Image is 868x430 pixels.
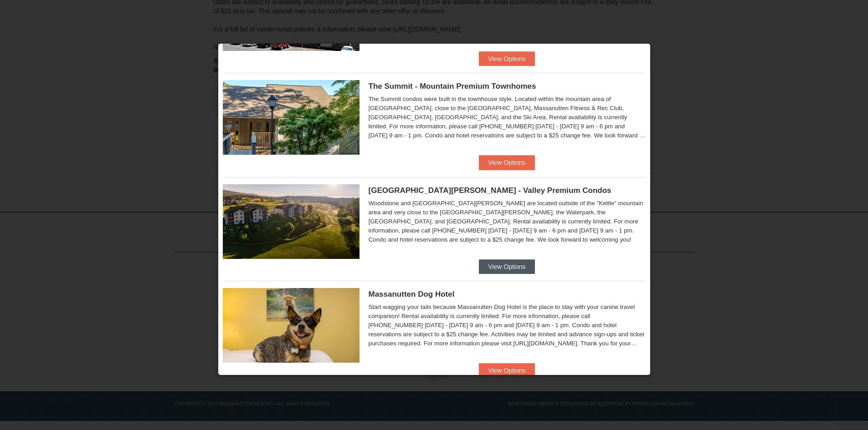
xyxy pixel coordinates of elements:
[223,184,360,259] img: 19219041-4-ec11c166.jpg
[369,290,455,298] span: Massanutten Dog Hotel
[369,199,646,244] div: Woodstone and [GEOGRAPHIC_DATA][PERSON_NAME] are located outside of the "Kettle" mountain area an...
[223,80,360,155] img: 19219034-1-0eee7e00.jpg
[479,155,534,170] button: View Options
[479,51,534,66] button: View Options
[369,186,611,195] span: [GEOGRAPHIC_DATA][PERSON_NAME] - Valley Premium Condos
[479,363,534,378] button: View Options
[369,82,536,91] span: The Summit - Mountain Premium Townhomes
[223,288,360,363] img: 27428181-5-81c892a3.jpg
[369,303,646,348] div: Start wagging your tails because Massanutten Dog Hotel is the place to stay with your canine trav...
[479,259,534,274] button: View Options
[369,95,646,140] div: The Summit condos were built in the townhouse style. Located within the mountain area of [GEOGRAP...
